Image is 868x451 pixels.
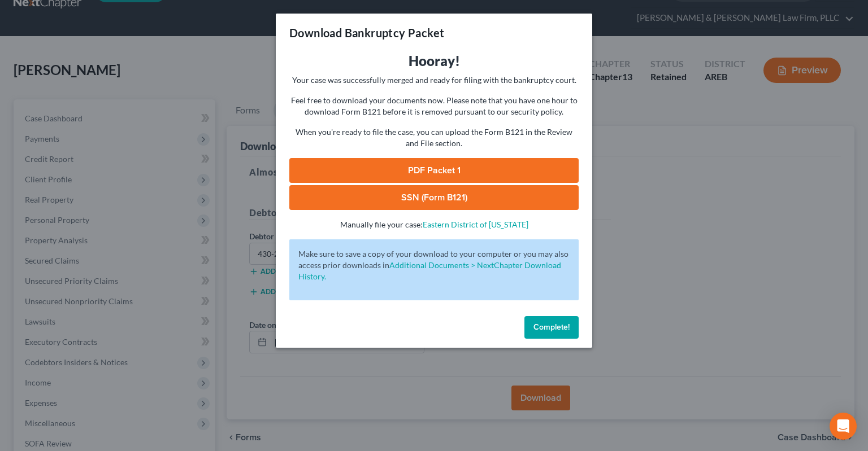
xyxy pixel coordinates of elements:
p: Manually file your case: [289,219,579,230]
span: Complete! [533,322,570,332]
h3: Hooray! [289,52,579,70]
p: When you're ready to file the case, you can upload the Form B121 in the Review and File section. [289,126,579,149]
div: Open Intercom Messenger [830,413,857,440]
p: Feel free to download your documents now. Please note that you have one hour to download Form B12... [289,95,579,117]
a: SSN (Form B121) [289,185,579,210]
p: Make sure to save a copy of your download to your computer or you may also access prior downloads in [298,248,570,282]
a: Additional Documents > NextChapter Download History. [298,260,561,281]
a: PDF Packet 1 [289,158,579,183]
button: Complete! [524,316,579,339]
p: Your case was successfully merged and ready for filing with the bankruptcy court. [289,75,579,86]
a: Eastern District of [US_STATE] [423,220,528,229]
h3: Download Bankruptcy Packet [289,25,444,41]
